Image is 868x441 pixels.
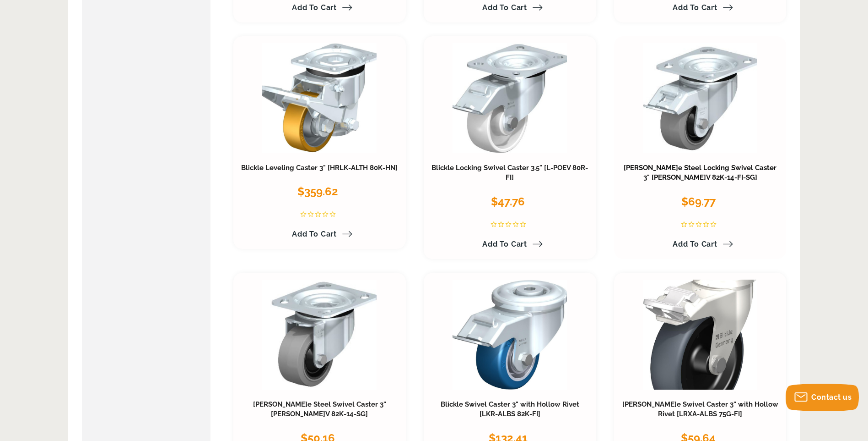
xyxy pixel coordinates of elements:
span: Add to Cart [673,240,717,248]
span: Add to Cart [292,230,337,238]
a: Add to Cart [667,237,733,252]
span: Add to Cart [673,3,717,12]
a: [PERSON_NAME]e Swivel Caster 3" with Hollow Rivet [LRXA-ALBS 75G-FI] [622,400,778,419]
a: Add to Cart [286,226,352,242]
a: [PERSON_NAME]e Steel Locking Swivel Caster 3" [PERSON_NAME]V 82K-14-FI-SG] [624,164,776,182]
a: Blickle Locking Swivel Caster 3.5" [L-POEV 80R-FI] [431,164,588,182]
span: Add to Cart [482,240,527,248]
span: $47.76 [491,195,525,208]
a: Blickle Swivel Caster 3" with Hollow Rivet [LKR-ALBS 82K-FI] [441,400,579,419]
span: $69.77 [681,195,716,208]
span: Contact us [811,393,852,402]
a: [PERSON_NAME]e Steel Swivel Caster 3" [PERSON_NAME]V 82K-14-SG] [253,400,386,419]
span: Add to Cart [482,3,527,12]
a: Blickle Leveling Caster 3" [HRLK-ALTH 80K-HN] [241,164,398,172]
a: Add to Cart [477,237,543,252]
span: $359.62 [297,185,338,198]
button: Contact us [786,384,859,411]
span: Add to Cart [292,3,337,12]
